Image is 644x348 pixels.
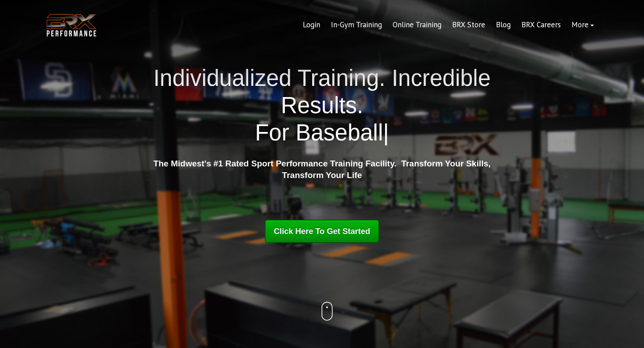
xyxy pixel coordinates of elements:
[255,120,383,145] span: For Baseball
[516,14,566,36] a: BRX Careers
[383,120,389,145] span: |
[274,227,370,236] span: Click Here To Get Started
[150,64,494,147] h1: Individualized Training. Incredible Results.
[566,14,599,36] a: More
[265,220,379,243] a: Click Here To Get Started
[297,14,326,36] a: Login
[326,14,387,36] a: In-Gym Training
[45,12,98,39] img: BRX Transparent Logo-2
[491,14,516,36] a: Blog
[297,14,599,36] div: Navigation Menu
[387,14,447,36] a: Online Training
[447,14,491,36] a: BRX Store
[153,159,491,180] strong: The Midwest's #1 Rated Sport Performance Training Facility. Transform Your Skills, Transform Your...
